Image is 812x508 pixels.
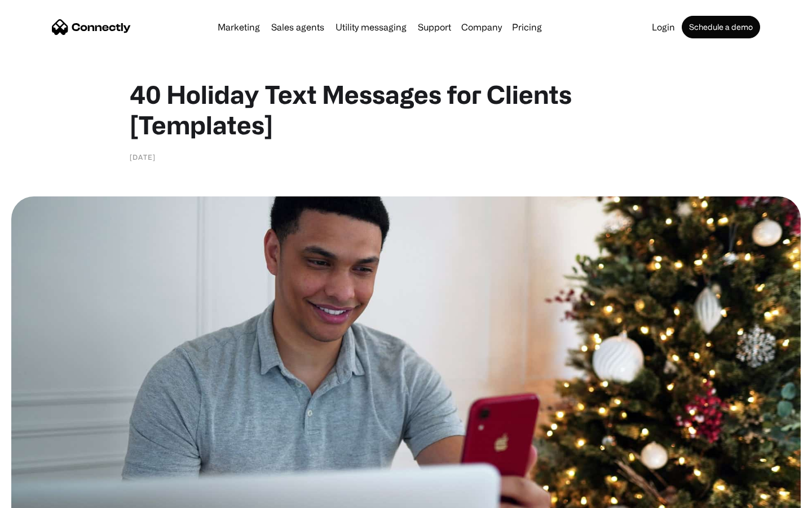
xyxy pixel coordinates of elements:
a: Login [647,23,679,32]
div: [DATE] [130,151,156,163]
h1: 40 Holiday Text Messages for Clients [Templates] [130,79,682,140]
a: Schedule a demo [682,16,760,38]
a: Support [413,23,456,32]
div: Company [461,19,502,35]
aside: Language selected: English [11,488,68,504]
a: Marketing [213,23,264,32]
a: Utility messaging [331,23,411,32]
a: Pricing [507,23,546,32]
a: Sales agents [267,23,329,32]
ul: Language list [23,488,68,504]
